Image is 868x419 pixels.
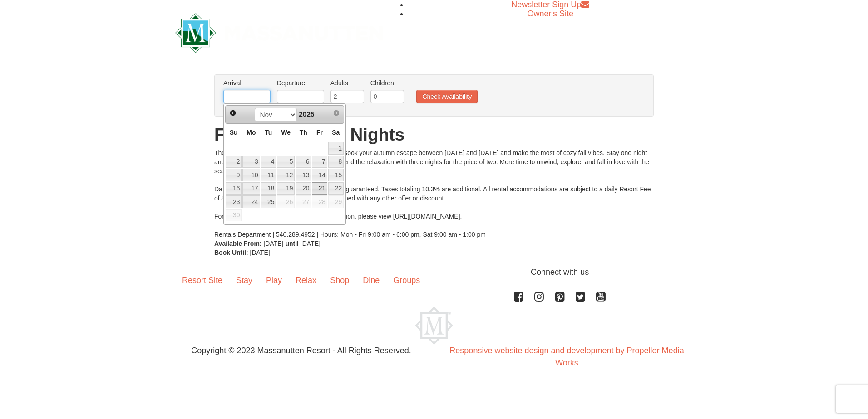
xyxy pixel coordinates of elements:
[261,169,276,181] a: 11
[449,346,684,367] a: Responsive website design and development by Propeller Media Works
[295,182,311,195] td: available
[261,182,276,195] a: 18
[328,155,344,169] td: available
[311,168,328,182] td: available
[415,307,453,345] img: Massanutten Resort Logo
[247,129,256,136] span: Monday
[285,240,299,247] strong: until
[295,168,311,182] td: available
[263,240,283,247] span: [DATE]
[311,182,328,195] td: available
[265,129,272,136] span: Tuesday
[312,156,327,168] a: 7
[277,156,295,168] a: 5
[214,240,262,247] strong: Available From:
[295,195,311,209] td: unAvailable
[332,129,340,136] span: Saturday
[312,182,327,195] a: 21
[299,110,314,118] span: 2025
[261,156,276,168] a: 4
[225,209,242,222] td: unAvailable
[175,21,383,42] a: Massanutten Resort
[242,195,260,208] a: 24
[416,90,478,103] button: Check Availability
[312,169,327,181] a: 14
[250,249,270,256] span: [DATE]
[226,169,242,181] a: 9
[225,155,242,169] td: available
[227,107,239,119] a: Prev
[276,155,295,169] td: available
[311,155,328,169] td: available
[328,168,344,182] td: available
[242,168,260,182] td: available
[276,195,295,209] td: unAvailable
[277,195,295,208] span: 26
[242,155,260,169] td: available
[295,155,311,169] td: available
[356,266,386,294] a: Dine
[276,182,295,195] td: available
[168,345,434,357] p: Copyright © 2023 Massanutten Resort - All Rights Reserved.
[261,168,277,182] td: available
[300,129,307,136] span: Thursday
[261,182,277,195] td: available
[175,266,229,294] a: Resort Site
[289,266,323,294] a: Relax
[261,195,277,209] td: available
[328,169,344,181] a: 15
[528,9,573,18] a: Owner's Site
[229,109,237,117] span: Prev
[242,156,260,168] a: 3
[323,266,356,294] a: Shop
[328,195,344,209] td: unAvailable
[226,195,242,208] a: 23
[370,78,404,88] label: Children
[333,109,340,117] span: Next
[316,129,323,136] span: Friday
[261,195,276,208] a: 25
[296,169,311,181] a: 13
[225,195,242,209] td: available
[230,129,238,136] span: Sunday
[223,78,271,88] label: Arrival
[229,266,259,294] a: Stay
[242,195,260,209] td: available
[386,266,427,294] a: Groups
[312,195,327,208] span: 28
[281,129,291,136] span: Wednesday
[259,266,289,294] a: Play
[261,155,277,169] td: available
[214,148,654,239] div: The longer you stay, the more nights you get! Book your autumn escape between [DATE] and [DATE] a...
[301,240,321,247] span: [DATE]
[330,78,364,88] label: Adults
[226,209,242,222] span: 30
[328,141,344,155] td: available
[175,266,693,278] p: Connect with us
[225,168,242,182] td: available
[311,195,328,209] td: unAvailable
[242,169,260,181] a: 10
[328,156,344,168] a: 8
[277,169,295,181] a: 12
[276,168,295,182] td: available
[214,126,654,144] h1: Falling for More Nights
[330,107,343,119] a: Next
[296,182,311,195] a: 20
[296,156,311,168] a: 6
[328,182,344,195] td: available
[277,78,324,88] label: Departure
[175,13,383,53] img: Massanutten Resort Logo
[226,182,242,195] a: 16
[328,142,344,155] a: 1
[242,182,260,195] td: available
[328,182,344,195] a: 22
[328,195,344,208] span: 29
[296,195,311,208] span: 27
[277,182,295,195] a: 19
[225,182,242,195] td: available
[242,182,260,195] a: 17
[214,249,248,256] strong: Book Until:
[226,156,242,168] a: 2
